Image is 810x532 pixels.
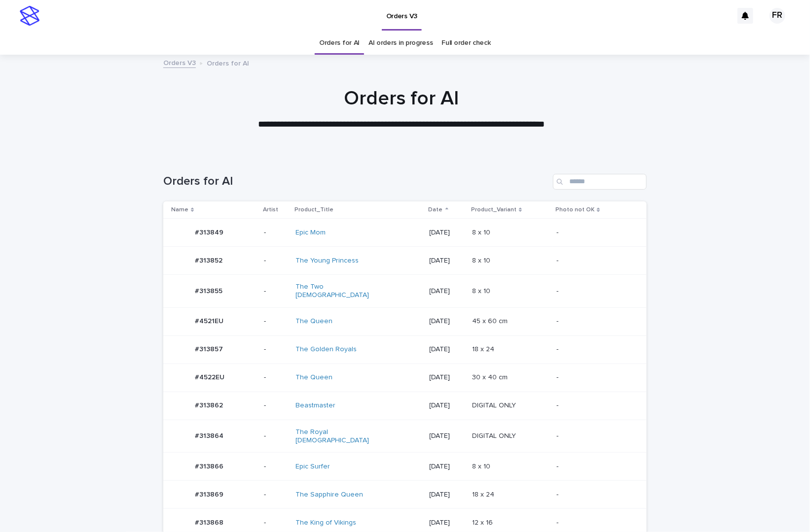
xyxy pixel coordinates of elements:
[160,87,643,110] h1: Orders for AI
[553,174,647,190] input: Search
[430,432,464,440] p: [DATE]
[195,517,225,527] p: #313868
[556,519,631,527] p: -
[295,428,378,445] a: The Royal [DEMOGRAPHIC_DATA]
[471,204,516,215] p: Product_Variant
[556,317,631,326] p: -
[319,32,360,55] a: Orders for AI
[195,371,226,382] p: #4522EU
[163,481,647,509] tr: #313869#313869 -The Sapphire Queen [DATE]18 x 2418 x 24 -
[264,432,288,440] p: -
[555,204,594,215] p: Photo not OK
[295,257,359,265] a: The Young Princess
[472,227,492,237] p: 8 x 10
[295,519,356,527] a: The King of Vikings
[429,204,443,215] p: Date
[442,32,491,55] a: Full order check
[430,317,464,326] p: [DATE]
[163,219,647,247] tr: #313849#313849 -Epic Mom [DATE]8 x 108 x 10 -
[556,463,631,471] p: -
[472,430,518,440] p: DIGITAL ONLY
[195,343,225,354] p: #313857
[195,315,225,326] p: #4521EU
[163,247,647,275] tr: #313852#313852 -The Young Princess [DATE]8 x 108 x 10 -
[163,307,647,335] tr: #4521EU#4521EU -The Queen [DATE]45 x 60 cm45 x 60 cm -
[295,204,333,215] p: Product_Title
[430,491,464,499] p: [DATE]
[295,317,332,326] a: The Queen
[171,204,188,215] p: Name
[556,432,631,440] p: -
[430,345,464,354] p: [DATE]
[556,401,631,410] p: -
[264,345,288,354] p: -
[472,343,496,354] p: 18 x 24
[264,287,288,296] p: -
[556,257,631,265] p: -
[556,491,631,499] p: -
[264,401,288,410] p: -
[472,315,510,326] p: 45 x 60 cm
[472,255,492,265] p: 8 x 10
[264,257,288,265] p: -
[163,392,647,420] tr: #313862#313862 -Beastmaster [DATE]DIGITAL ONLYDIGITAL ONLY -
[163,335,647,364] tr: #313857#313857 -The Golden Royals [DATE]18 x 2418 x 24 -
[472,517,495,527] p: 12 x 16
[556,345,631,354] p: -
[163,57,196,68] a: Orders V3
[264,229,288,237] p: -
[163,174,549,189] h1: Orders for AI
[195,285,224,296] p: #313855
[195,399,225,410] p: #313862
[264,463,288,471] p: -
[295,491,363,499] a: The Sapphire Queen
[430,373,464,382] p: [DATE]
[368,32,433,55] a: AI orders in progress
[20,6,39,26] img: stacker-logo-s-only.png
[264,519,288,527] p: -
[163,453,647,481] tr: #313866#313866 -Epic Surfer [DATE]8 x 108 x 10 -
[430,287,464,296] p: [DATE]
[295,283,378,299] a: The Two [DEMOGRAPHIC_DATA]
[295,463,330,471] a: Epic Surfer
[195,489,225,499] p: #313869
[556,229,631,237] p: -
[195,227,225,237] p: #313849
[264,317,288,326] p: -
[295,345,357,354] a: The Golden Royals
[195,430,225,440] p: #313864
[430,463,464,471] p: [DATE]
[430,257,464,265] p: [DATE]
[430,519,464,527] p: [DATE]
[295,373,332,382] a: The Queen
[556,287,631,296] p: -
[163,275,647,308] tr: #313855#313855 -The Two [DEMOGRAPHIC_DATA] [DATE]8 x 108 x 10 -
[163,364,647,392] tr: #4522EU#4522EU -The Queen [DATE]30 x 40 cm30 x 40 cm -
[195,255,224,265] p: #313852
[472,285,492,296] p: 8 x 10
[430,401,464,410] p: [DATE]
[472,371,510,382] p: 30 x 40 cm
[770,8,785,24] div: FR
[264,491,288,499] p: -
[207,57,249,68] p: Orders for AI
[264,373,288,382] p: -
[472,399,518,410] p: DIGITAL ONLY
[472,489,496,499] p: 18 x 24
[263,204,278,215] p: Artist
[195,461,225,471] p: #313866
[556,373,631,382] p: -
[472,461,492,471] p: 8 x 10
[295,401,335,410] a: Beastmaster
[163,420,647,453] tr: #313864#313864 -The Royal [DEMOGRAPHIC_DATA] [DATE]DIGITAL ONLYDIGITAL ONLY -
[430,229,464,237] p: [DATE]
[295,229,326,237] a: Epic Mom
